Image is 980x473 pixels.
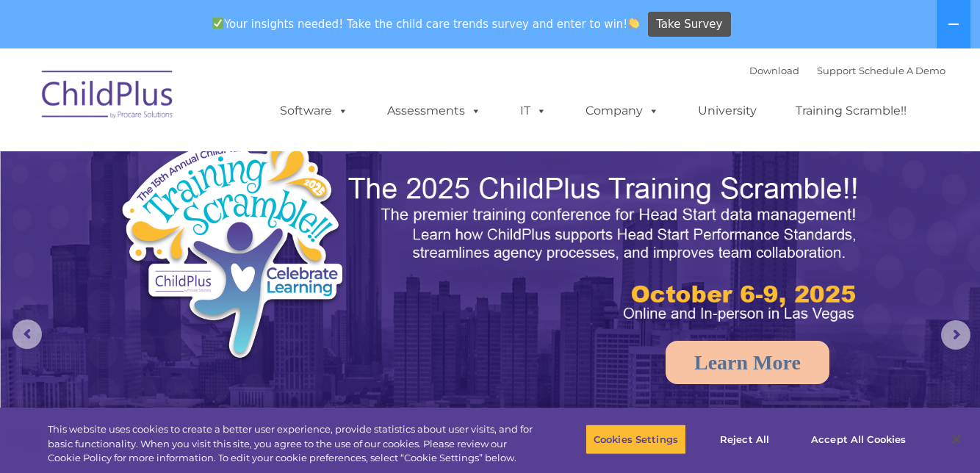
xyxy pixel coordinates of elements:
button: Accept All Cookies [803,424,914,455]
a: Assessments [372,96,496,126]
a: IT [505,96,561,126]
a: Download [749,65,799,76]
a: Learn More [666,341,829,384]
a: Support [817,65,856,76]
a: Training Scramble!! [781,96,921,126]
img: ChildPlus by Procare Solutions [35,60,181,134]
a: University [683,96,771,126]
a: Company [571,96,674,126]
a: Software [265,96,363,126]
div: This website uses cookies to create a better user experience, provide statistics about user visit... [48,422,539,466]
span: Phone number [204,157,267,168]
a: Schedule A Demo [859,65,945,76]
font: | [749,65,945,76]
span: Take Survey [656,12,722,37]
button: Reject All [699,424,790,455]
img: ✅ [212,18,223,29]
button: Cookies Settings [586,424,686,455]
span: Your insights needed! Take the child care trends survey and enter to win! [206,10,646,38]
a: Take Survey [648,12,731,37]
button: Close [940,423,973,455]
span: Last name [204,97,249,108]
img: 👏 [628,18,639,29]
